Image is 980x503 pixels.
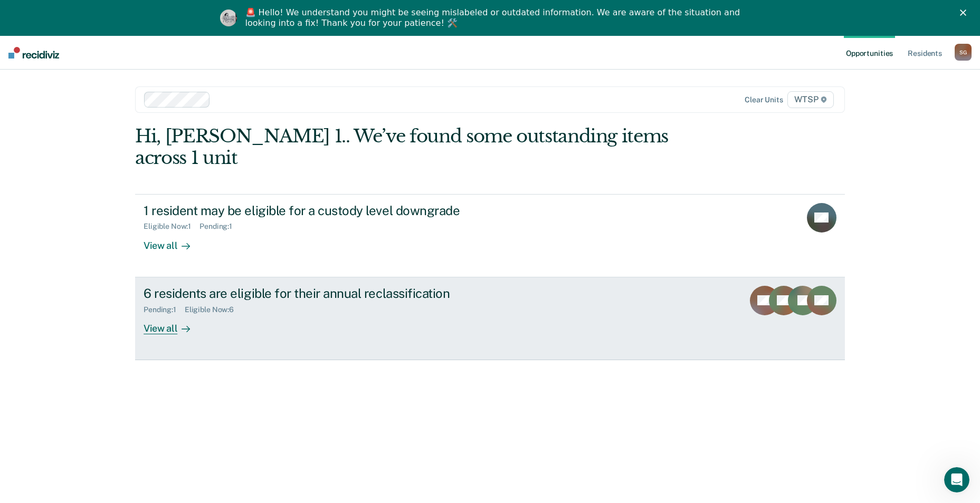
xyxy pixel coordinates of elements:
[745,95,783,104] div: Clear units
[144,231,203,252] div: View all
[955,44,972,61] button: SG
[144,314,203,334] div: View all
[144,305,185,314] div: Pending : 1
[955,44,972,61] div: S G
[960,9,971,16] div: Close
[8,47,59,59] img: Recidiviz
[135,194,845,277] a: 1 resident may be eligible for a custody level downgradeEligible Now:1Pending:1View all
[135,125,703,169] div: Hi, [PERSON_NAME] 1.. We’ve found some outstanding items across 1 unit
[185,305,242,314] div: Eligible Now : 6
[844,36,895,70] a: Opportunities
[906,36,944,70] a: Residents
[144,222,199,231] div: Eligible Now : 1
[220,9,237,26] img: Profile image for Kim
[135,277,845,360] a: 6 residents are eligible for their annual reclassificationPending:1Eligible Now:6View all
[245,7,744,28] div: 🚨 Hello! We understand you might be seeing mislabeled or outdated information. We are aware of th...
[944,467,969,492] iframe: Intercom live chat
[787,91,834,108] span: WTSP
[144,203,514,218] div: 1 resident may be eligible for a custody level downgrade
[199,222,241,231] div: Pending : 1
[144,286,514,301] div: 6 residents are eligible for their annual reclassification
